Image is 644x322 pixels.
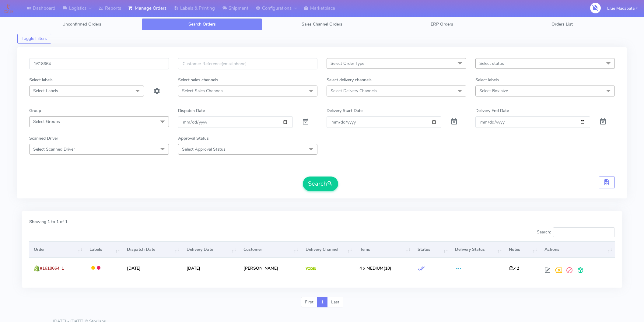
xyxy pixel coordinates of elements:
[182,88,223,94] span: Select Sales Channels
[301,241,355,258] th: Delivery Channel: activate to sort column ascending
[359,265,383,271] span: 4 x MEDIUM
[540,241,615,258] th: Actions: activate to sort column ascending
[22,18,622,30] ul: Tabs
[303,177,338,191] button: Search
[29,77,53,83] label: Select labels
[188,21,216,27] span: Search Orders
[479,61,504,66] span: Select status
[40,265,64,271] span: #1618664_1
[317,297,327,308] a: 1
[122,258,182,278] td: [DATE]
[178,135,209,142] label: Approval Status
[29,58,169,69] input: Order Id
[17,34,51,44] button: Toggle Filters
[509,265,519,271] i: x 1
[182,146,226,152] span: Select Approval Status
[182,258,239,278] td: [DATE]
[29,107,41,114] label: Group
[178,107,205,114] label: Dispatch Date
[62,21,101,27] span: Unconfirmed Orders
[34,265,40,271] img: shopify.png
[504,241,540,258] th: Notes: activate to sort column ascending
[413,241,450,258] th: Status: activate to sort column ascending
[355,241,413,258] th: Items: activate to sort column ascending
[551,21,573,27] span: Orders List
[182,241,239,258] th: Delivery Date: activate to sort column ascending
[331,61,364,66] span: Select Order Type
[479,88,508,94] span: Select Box size
[33,119,60,124] span: Select Groups
[178,58,318,69] input: Customer Reference(email,phone)
[327,77,372,83] label: Select delivery channels
[122,241,182,258] th: Dispatch Date: activate to sort column ascending
[29,241,85,258] th: Order: activate to sort column ascending
[239,258,301,278] td: [PERSON_NAME]
[553,227,615,237] input: Search:
[239,241,301,258] th: Customer: activate to sort column ascending
[178,77,218,83] label: Select sales channels
[29,135,58,142] label: Scanned Driver
[327,107,362,114] label: Delivery Start Date
[359,265,391,271] span: (10)
[475,107,509,114] label: Delivery End Date
[33,146,75,152] span: Select Scanned Driver
[29,219,68,225] label: Showing 1 to 1 of 1
[306,267,316,270] img: Yodel
[431,21,453,27] span: ERP Orders
[302,21,342,27] span: Sales Channel Orders
[537,227,615,237] label: Search:
[475,77,499,83] label: Select labels
[331,88,377,94] span: Select Delivery Channels
[450,241,504,258] th: Delivery Status: activate to sort column ascending
[33,88,58,94] span: Select Labels
[603,2,642,15] button: Llue Macabata
[85,241,122,258] th: Labels: activate to sort column ascending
